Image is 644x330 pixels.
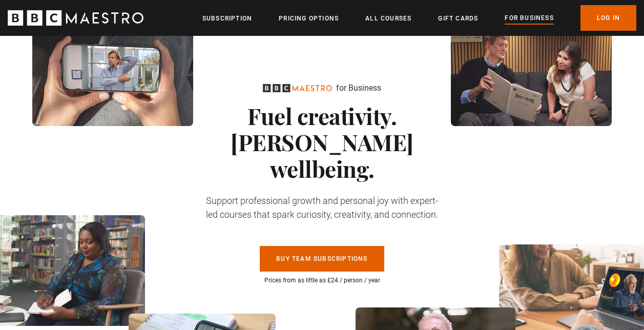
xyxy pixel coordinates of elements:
[263,84,332,92] svg: BBC Maestro
[202,13,252,24] a: Subscription
[8,10,143,26] svg: BBC Maestro
[260,246,384,272] a: Buy Team Subscriptions
[580,5,636,31] a: Log In
[279,13,339,24] a: Pricing Options
[336,82,381,94] p: for Business
[202,102,443,181] h1: Fuel creativity. [PERSON_NAME] wellbeing.
[365,13,411,24] a: All Courses
[505,13,553,24] a: For business
[202,5,636,31] nav: Primary
[438,13,478,24] a: Gift Cards
[202,194,443,221] p: Support professional growth and personal joy with expert-led courses that spark curiosity, creati...
[202,276,443,285] p: Prices from as little as £24 / person / year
